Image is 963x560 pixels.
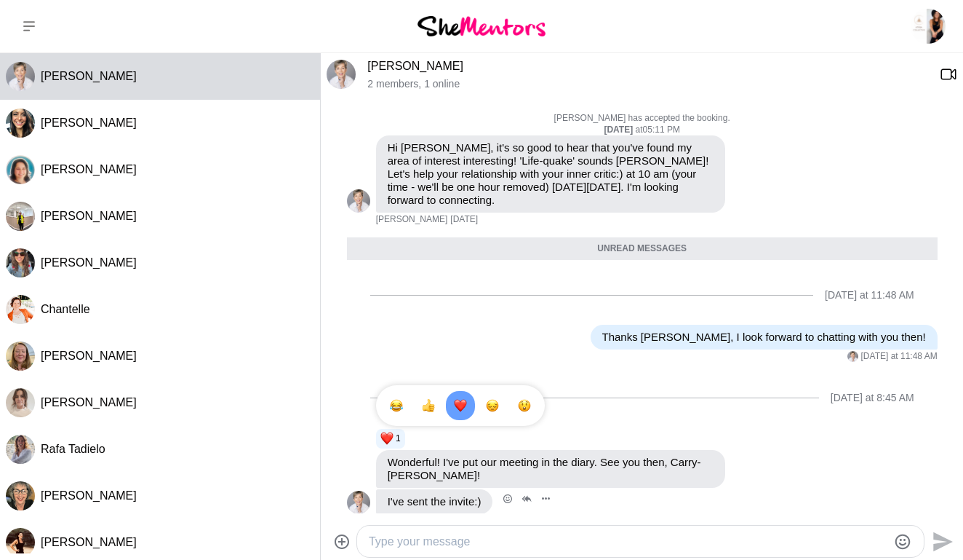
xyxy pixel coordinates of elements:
textarea: Type your message [369,533,887,551]
img: She Mentors Logo [417,16,546,36]
img: A [847,351,858,362]
span: [PERSON_NAME] [41,396,137,409]
span: [PERSON_NAME] [41,117,137,129]
span: Rafa Tadielo [41,443,105,455]
p: Thanks [PERSON_NAME], I look forward to chatting with you then! [602,331,926,344]
span: [PERSON_NAME] [41,210,137,222]
div: Anita Balogh [6,62,35,91]
button: Open Reaction Selector [498,489,517,508]
div: Unread messages [347,237,938,261]
button: Emoji picker [894,533,911,551]
img: K [6,528,35,557]
span: [PERSON_NAME] [41,536,137,548]
p: 2 members , 1 online [367,78,928,90]
p: I've sent the invite:) [388,495,481,508]
a: [PERSON_NAME] [367,60,463,72]
button: Open Thread [517,489,536,508]
div: Chantelle [6,295,35,324]
img: A [6,62,35,91]
button: Open Message Actions Menu [536,489,555,508]
img: R [6,435,35,464]
p: Wonderful! I've put our meeting in the diary. See you then, Carry-[PERSON_NAME]! [388,456,714,482]
span: [PERSON_NAME] [41,350,137,362]
div: Anita Balogh [847,351,858,362]
div: Kristy Eagleton [6,528,35,557]
img: L [6,155,35,184]
button: Send [924,525,957,558]
div: Rafa Tadielo [6,435,35,464]
time: 2025-09-30T07:15:07.295Z [450,214,478,226]
span: [PERSON_NAME] [41,70,137,82]
p: Hi [PERSON_NAME], it's so good to hear that you've found my area of interest interesting! 'Life-q... [388,141,714,207]
img: K [6,248,35,277]
img: A [347,491,370,514]
img: A [327,60,356,89]
img: C [6,295,35,324]
img: H [6,109,35,138]
button: Reactions: love [380,433,401,445]
p: [PERSON_NAME] has accepted the booking. [347,113,938,125]
div: Jane [6,481,35,510]
button: Select Reaction: Astonished [510,391,539,420]
time: 2025-10-02T01:48:28.068Z [861,351,938,363]
button: Select Reaction: Joy [382,391,411,420]
span: [PERSON_NAME] [41,256,137,269]
div: Hannah Blamey [6,109,35,138]
span: [PERSON_NAME] [376,214,448,226]
span: [PERSON_NAME] [41,163,137,176]
div: Elle Thorne [6,388,35,417]
div: Lily Rudolph [6,155,35,184]
div: Tammy McCann [6,342,35,371]
div: [DATE] at 8:45 AM [831,392,914,404]
div: Anita Balogh [327,60,356,89]
img: A [6,202,35,231]
div: Anne [6,202,35,231]
img: A [347,189,370,213]
div: Reaction list [376,427,731,451]
div: [DATE] at 11:48 AM [825,289,914,301]
span: Chantelle [41,303,90,315]
img: Carry-Louise Hansell [911,9,946,44]
span: 1 [396,433,401,445]
div: Anita Balogh [347,189,370,213]
div: Anita Balogh [347,491,370,514]
button: Select Reaction: Thumbs up [414,391,443,420]
div: Karla [6,248,35,277]
img: J [6,481,35,510]
img: E [6,388,35,417]
button: Select Reaction: Heart [446,391,475,420]
strong: [DATE] [604,125,635,135]
button: Select Reaction: Sad [478,391,507,420]
span: [PERSON_NAME] [41,489,137,502]
div: at 05:11 PM [347,125,938,136]
img: T [6,342,35,371]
